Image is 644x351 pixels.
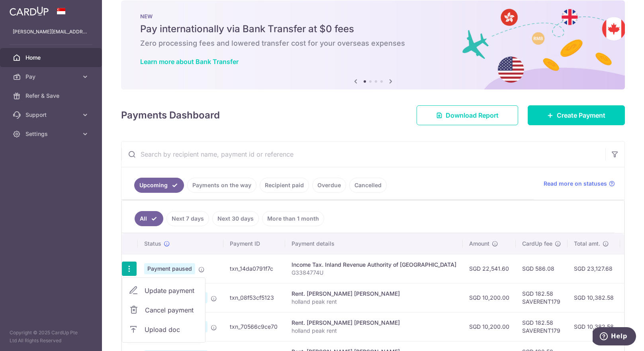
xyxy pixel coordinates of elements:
td: txn_08f53cf5123 [223,283,285,312]
a: Learn more about Bank Transfer [140,58,239,66]
a: Create Payment [528,105,625,125]
p: [PERSON_NAME][EMAIL_ADDRESS][DOMAIN_NAME] [13,28,89,36]
td: SGD 10,200.00 [463,312,516,341]
a: Download Report [417,105,518,125]
a: Next 30 days [212,211,259,226]
td: txn_14da0791f7c [223,254,285,283]
td: SGD 182.58 SAVERENT179 [516,283,568,312]
span: Refer & Save [25,92,78,100]
td: SGD 10,200.00 [463,283,516,312]
div: Rent. [PERSON_NAME] [PERSON_NAME] [292,290,456,298]
span: Payment paused [144,263,195,274]
div: Rent. [PERSON_NAME] [PERSON_NAME] [292,319,456,327]
div: Income Tax. Inland Revenue Authority of [GEOGRAPHIC_DATA] [292,261,456,269]
a: Cancelled [349,178,387,193]
img: Bank transfer banner [121,0,625,89]
p: holland peak rent [292,327,456,335]
a: All [135,211,163,226]
span: Home [25,54,78,62]
a: Next 7 days [166,211,209,226]
span: Total amt. [574,240,600,248]
td: SGD 22,541.60 [463,254,516,283]
th: Payment details [285,233,463,254]
h5: Pay internationally via Bank Transfer at $0 fees [140,23,606,35]
input: Search by recipient name, payment id or reference [121,142,605,167]
td: SGD 10,382.58 [568,283,620,312]
th: Payment ID [223,233,285,254]
span: Create Payment [557,111,605,120]
a: Upcoming [134,178,184,193]
img: CardUp [10,6,49,16]
td: SGD 10,382.58 [568,312,620,341]
span: Read more on statuses [544,180,607,188]
p: G3384774U [292,269,456,277]
p: NEW [140,13,606,19]
a: More than 1 month [262,211,324,226]
td: SGD 182.58 SAVERENT179 [516,312,568,341]
span: Pay [25,73,78,81]
a: Payments on the way [187,178,256,193]
span: CardUp fee [522,240,552,248]
span: Amount [469,240,489,248]
a: Overdue [312,178,346,193]
span: Settings [25,130,78,138]
h6: Zero processing fees and lowered transfer cost for your overseas expenses [140,39,606,48]
h4: Payments Dashboard [121,108,220,122]
p: holland peak rent [292,298,456,306]
span: Status [144,240,161,248]
a: Recipient paid [260,178,309,193]
td: SGD 586.08 [516,254,568,283]
a: Read more on statuses [544,180,615,188]
span: Support [25,111,78,119]
span: Download Report [446,111,499,120]
td: SGD 23,127.68 [568,254,620,283]
iframe: Opens a widget where you can find more information [593,327,636,347]
td: txn_70566c9ce70 [223,312,285,341]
